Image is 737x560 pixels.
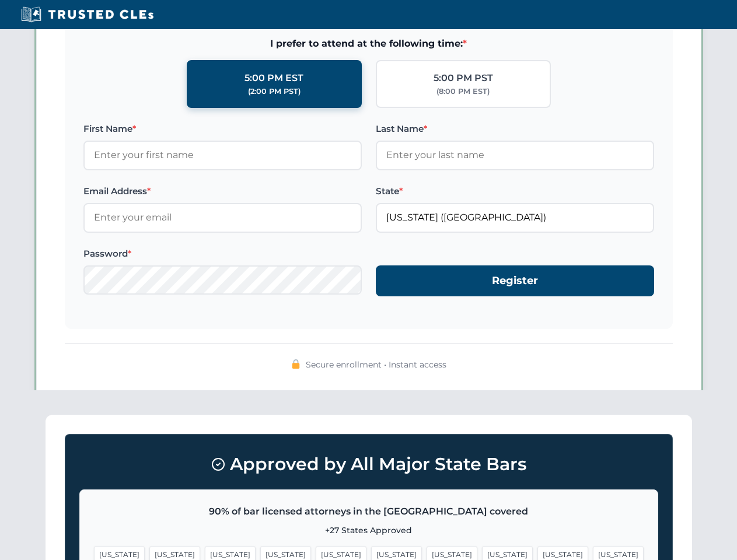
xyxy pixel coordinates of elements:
[291,359,301,369] img: 🔒
[18,6,157,23] img: Trusted CLEs
[79,449,658,480] h3: Approved by All Major State Bars
[83,203,362,232] input: Enter your email
[376,184,654,198] label: State
[434,71,493,86] div: 5:00 PM PST
[83,184,362,198] label: Email Address
[94,504,644,519] p: 90% of bar licensed attorneys in the [GEOGRAPHIC_DATA] covered
[376,203,654,232] input: Florida (FL)
[94,524,644,537] p: +27 States Approved
[83,122,362,136] label: First Name
[376,265,654,296] button: Register
[83,141,362,170] input: Enter your first name
[83,247,362,261] label: Password
[376,122,654,136] label: Last Name
[244,71,303,86] div: 5:00 PM EST
[436,86,490,97] div: (8:00 PM EST)
[83,36,654,51] span: I prefer to attend at the following time:
[248,86,301,97] div: (2:00 PM PST)
[376,141,654,170] input: Enter your last name
[306,358,446,371] span: Secure enrollment • Instant access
